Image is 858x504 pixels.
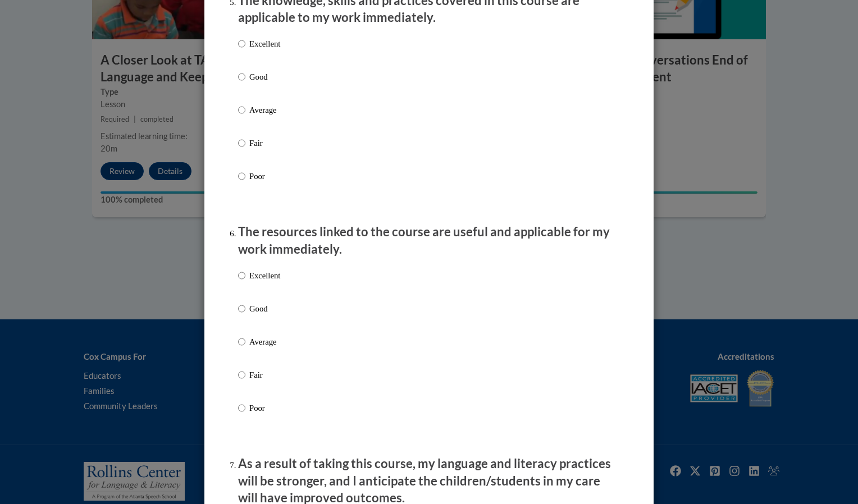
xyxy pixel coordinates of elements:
[238,223,620,258] p: The resources linked to the course are useful and applicable for my work immediately.
[249,170,280,182] p: Poor
[249,369,280,381] p: Fair
[249,137,280,149] p: Fair
[238,38,245,50] input: Excellent
[238,369,245,381] input: Fair
[238,269,245,282] input: Excellent
[249,104,280,116] p: Average
[238,402,245,414] input: Poor
[249,71,280,83] p: Good
[249,269,280,282] p: Excellent
[238,71,245,83] input: Good
[249,303,280,315] p: Good
[238,336,245,348] input: Average
[238,104,245,116] input: Average
[249,38,280,50] p: Excellent
[249,336,280,348] p: Average
[238,170,245,182] input: Poor
[238,137,245,149] input: Fair
[249,402,280,414] p: Poor
[238,303,245,315] input: Good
